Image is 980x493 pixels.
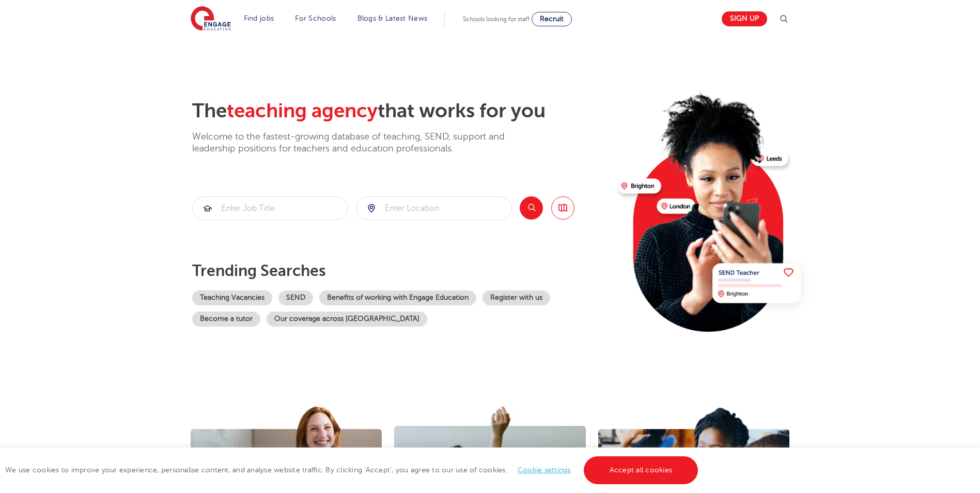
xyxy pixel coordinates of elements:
[192,290,272,305] a: Teaching Vacancies
[244,14,274,22] a: Find jobs
[520,196,543,220] button: Search
[319,290,476,305] a: Benefits of working with Engage Education
[584,456,698,484] a: Accept all cookies
[193,197,348,220] input: Submit
[192,99,609,123] h2: The that works for you
[267,312,427,327] a: Our coverage across [GEOGRAPHIC_DATA]
[356,197,511,220] input: Submit
[356,196,512,220] div: Submit
[191,6,231,32] img: Engage Education
[518,466,571,474] a: Cookie settings
[192,196,348,220] div: Submit
[357,14,428,22] a: Blogs & Latest News
[278,290,313,305] a: SEND
[227,100,378,122] span: teaching agency
[532,12,572,26] a: Recruit
[192,261,609,280] p: Trending searches
[463,16,530,23] span: Schools looking for staff
[5,466,701,474] span: We use cookies to improve your experience, personalise content, and analyse website traffic. By c...
[540,15,564,23] span: Recruit
[192,312,260,327] a: Become a tutor
[483,290,550,305] a: Register with us
[722,11,767,26] a: Sign up
[192,131,533,155] p: Welcome to the fastest-growing database of teaching, SEND, support and leadership positions for t...
[295,14,336,22] a: For Schools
